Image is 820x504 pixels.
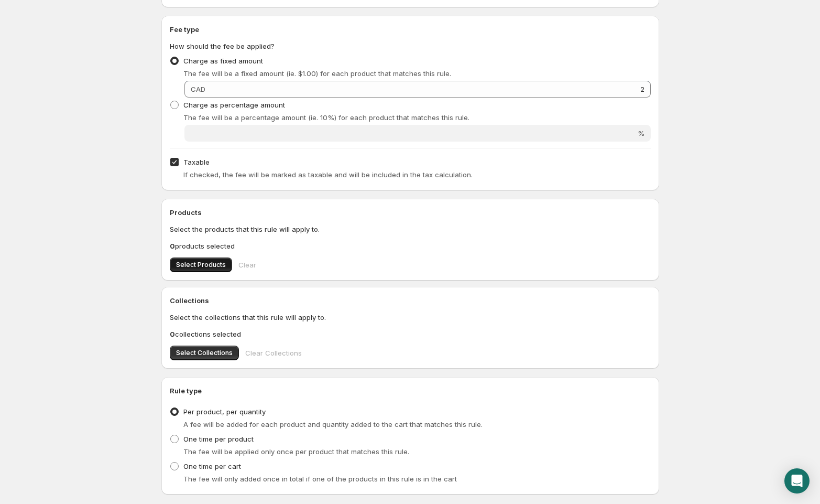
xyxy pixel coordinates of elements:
[170,42,275,50] span: How should the fee be applied?
[183,420,483,428] span: A fee will be added for each product and quantity added to the cart that matches this rule.
[183,170,473,179] span: If checked, the fee will be marked as taxable and will be included in the tax calculation.
[183,408,266,416] span: Per product, per quantity
[170,385,651,396] h2: Rule type
[176,261,226,269] span: Select Products
[170,330,175,338] b: 0
[183,57,263,65] span: Charge as fixed amount
[170,24,651,35] h2: Fee type
[170,242,175,250] b: 0
[183,101,285,109] span: Charge as percentage amount
[183,475,457,483] span: The fee will only added once in total if one of the products in this rule is in the cart
[183,69,451,78] span: The fee will be a fixed amount (ie. $1.00) for each product that matches this rule.
[170,207,651,218] h2: Products
[183,435,254,443] span: One time per product
[638,129,644,137] span: %
[784,468,810,494] div: Open Intercom Messenger
[183,158,210,166] span: Taxable
[170,224,651,234] p: Select the products that this rule will apply to.
[176,349,233,357] span: Select Collections
[191,85,205,93] span: CAD
[170,241,651,251] p: products selected
[183,447,409,456] span: The fee will be applied only once per product that matches this rule.
[183,462,241,470] span: One time per cart
[170,346,239,360] button: Select Collections
[170,312,651,323] p: Select the collections that this rule will apply to.
[170,329,651,339] p: collections selected
[170,295,651,306] h2: Collections
[183,112,651,123] p: The fee will be a percentage amount (ie. 10%) for each product that matches this rule.
[170,258,232,272] button: Select Products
